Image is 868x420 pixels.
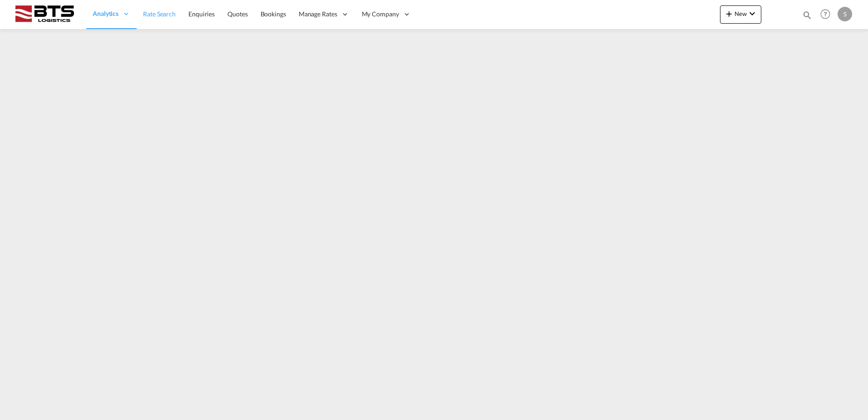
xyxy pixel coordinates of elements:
[188,10,215,18] span: Enquiries
[724,10,758,17] span: New
[227,10,247,18] span: Quotes
[299,10,337,19] span: Manage Rates
[838,7,852,21] div: S
[818,6,838,23] div: Help
[261,10,286,18] span: Bookings
[802,10,812,20] md-icon: icon-magnify
[724,8,735,19] md-icon: icon-plus 400-fg
[802,10,812,24] div: icon-magnify
[747,8,758,19] md-icon: icon-chevron-down
[362,10,399,19] span: My Company
[143,10,176,18] span: Rate Search
[93,9,118,18] span: Analytics
[720,5,761,24] button: icon-plus 400-fgNewicon-chevron-down
[818,6,833,22] span: Help
[14,4,75,25] img: cdcc71d0be7811ed9adfbf939d2aa0e8.png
